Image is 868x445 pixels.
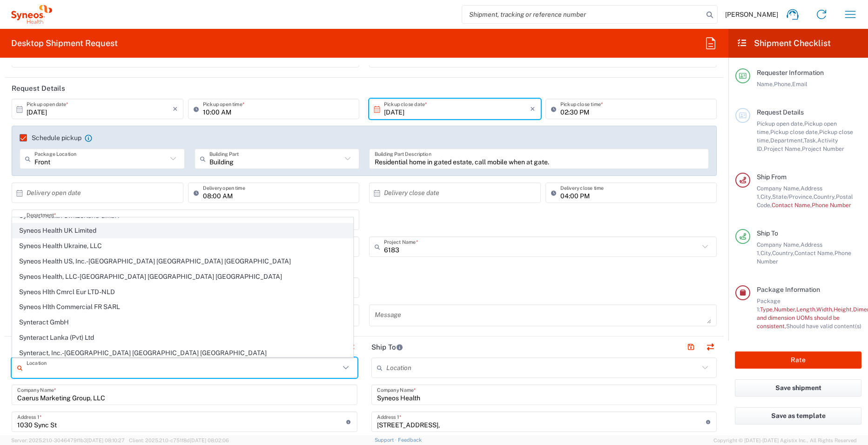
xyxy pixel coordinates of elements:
span: Package 1: [757,297,781,313]
span: Requester Information [757,69,824,76]
span: Contact Name, [772,202,812,209]
a: Feedback [398,437,422,443]
i: × [530,101,535,116]
h2: Desktop Shipment Request [11,38,118,49]
span: Syneos Hlth Commercial FR SARL [13,300,353,314]
span: Country, [814,193,836,200]
span: Synteract GmbH [13,315,353,330]
span: [DATE] 08:10:27 [87,438,125,443]
span: Should have valid content(s) [786,323,861,330]
h2: Shipment Checklist [737,38,831,49]
span: Project Name, [764,145,802,152]
span: Ship To [757,229,778,237]
button: Save shipment [735,379,861,397]
a: Support [375,437,398,443]
span: Synteract Lanka (Pvt) Ltd [13,330,353,345]
span: Synteract, Inc.-[GEOGRAPHIC_DATA] [GEOGRAPHIC_DATA] [GEOGRAPHIC_DATA] [13,346,353,360]
span: City, [760,193,772,200]
span: Copyright © [DATE]-[DATE] Agistix Inc., All Rights Reserved [713,436,857,445]
span: Department, [770,137,804,144]
button: Save as template [735,407,861,425]
input: Shipment, tracking or reference number [462,6,703,23]
span: Syneos Health Ukraine, LLC [13,239,353,253]
span: Syneos Hlth Cmrcl Eur LTD-NLD [13,285,353,299]
span: State/Province, [772,193,814,200]
span: Pickup open date, [757,120,804,127]
span: Number, [774,306,796,313]
span: Syneos Health, LLC-[GEOGRAPHIC_DATA] [GEOGRAPHIC_DATA] [GEOGRAPHIC_DATA] [13,270,353,284]
span: Company Name, [757,241,801,248]
span: Email [792,81,807,88]
span: Server: 2025.21.0-3046479f1b3 [11,438,125,443]
span: Length, [796,306,816,313]
span: Pickup close date, [770,128,819,135]
span: Syneos Health US, Inc.-[GEOGRAPHIC_DATA] [GEOGRAPHIC_DATA] [GEOGRAPHIC_DATA] [13,254,353,269]
span: Country, [772,249,794,256]
span: Width, [816,306,834,313]
button: Rate [735,351,861,369]
h2: Request Details [12,84,65,93]
span: Phone, [774,81,792,88]
span: Type, [760,306,774,313]
span: Company Name, [757,185,801,192]
span: Contact Name, [794,249,834,256]
span: Client: 2025.21.0-c751f8d [129,438,229,443]
span: Phone Number [812,202,851,209]
span: Ship From [757,173,787,181]
i: × [173,101,178,116]
span: Task, [804,137,817,144]
label: Schedule pickup [20,134,81,142]
span: Request Details [757,108,804,116]
span: [PERSON_NAME] [725,10,778,19]
h2: Ship To [371,343,404,352]
span: City, [760,249,772,256]
span: Height, [834,306,853,313]
span: Syneos Health UK Limited [13,223,353,238]
span: Name, [757,81,774,88]
span: Project Number [802,145,844,152]
span: Package Information [757,286,820,293]
span: [DATE] 08:02:06 [190,438,229,443]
